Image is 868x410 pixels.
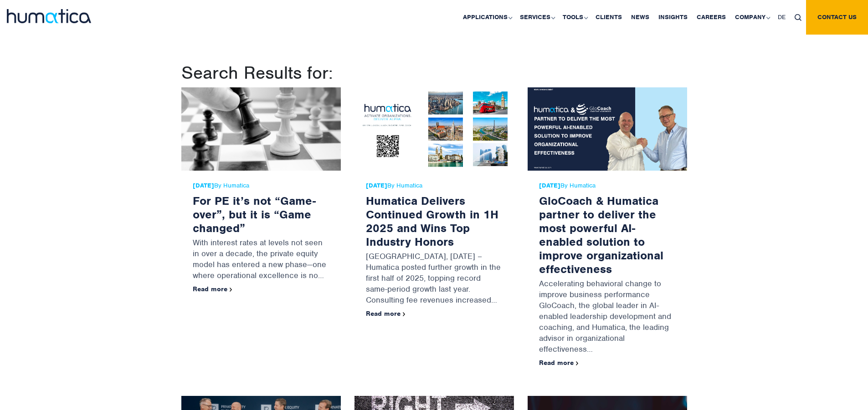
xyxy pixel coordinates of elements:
[193,193,316,235] a: For PE it’s not “Game-over”, but it is “Game changed”
[539,182,560,189] strong: [DATE]
[193,285,232,293] a: Read more
[230,288,232,292] img: arrowicon
[403,312,406,316] img: arrowicon
[366,309,406,318] a: Read more
[795,14,801,21] img: search_icon
[778,13,786,21] span: DE
[528,87,687,171] img: GloCoach & Humatica partner to deliver the most powerful AI-enabled solution to improve organizat...
[181,87,341,171] img: For PE it’s not “Game-over”, but it is “Game changed”
[366,193,498,249] a: Humatica Delivers Continued Growth in 1H 2025 and Wins Top Industry Honors
[366,248,503,310] p: [GEOGRAPHIC_DATA], [DATE] – Humatica posted further growth in the first half of 2025, topping rec...
[7,9,91,23] img: logo
[539,359,579,367] a: Read more
[181,62,687,84] h1: Search Results for:
[366,182,387,189] strong: [DATE]
[354,87,514,171] img: Humatica Delivers Continued Growth in 1H 2025 and Wins Top Industry Honors
[193,235,329,285] p: With interest rates at levels not seen in over a decade, the private equity model has entered a n...
[366,182,503,189] span: By Humatica
[193,182,329,189] span: By Humatica
[539,182,676,189] span: By Humatica
[576,361,579,365] img: arrowicon
[193,182,214,189] strong: [DATE]
[539,193,663,276] a: GloCoach & Humatica partner to deliver the most powerful AI-enabled solution to improve organizat...
[539,276,676,359] p: Accelerating behavioral change to improve business performance GloCoach, the global leader in AI-...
